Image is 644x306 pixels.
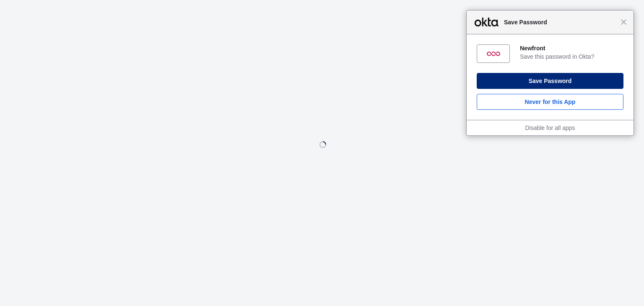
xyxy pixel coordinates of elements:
[500,17,621,27] span: Save Password
[477,73,623,89] button: Save Password
[520,53,623,60] div: Save this password in Okta?
[487,47,500,60] img: V9AAAAAZJREFUAwBLb45Qd5fcfgAAAABJRU5ErkJggg==
[520,44,623,52] div: Newfront
[621,19,627,25] span: Close
[525,124,575,131] a: Disable for all apps
[477,94,623,110] button: Never for this App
